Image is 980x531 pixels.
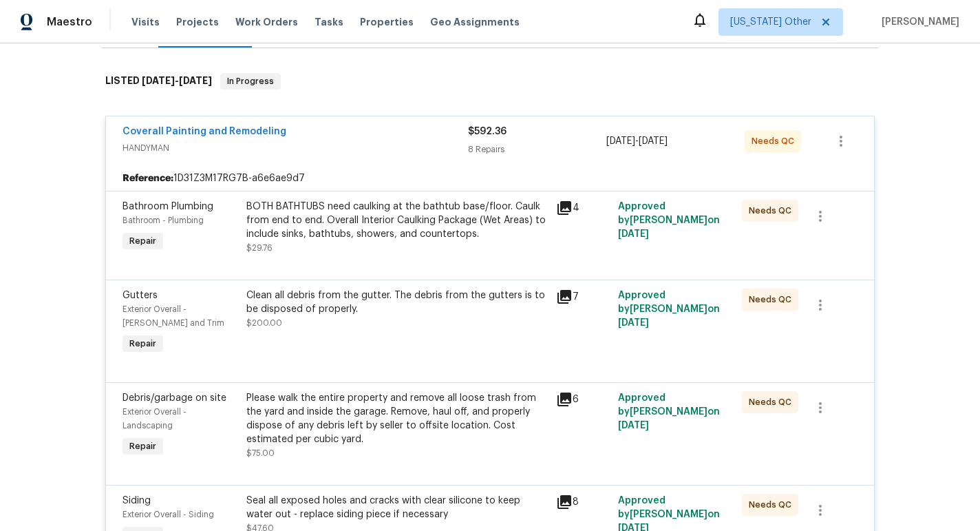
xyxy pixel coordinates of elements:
span: Approved by [PERSON_NAME] on [618,202,720,239]
span: [DATE] [179,76,212,85]
span: In Progress [222,74,279,88]
span: [DATE] [639,136,668,146]
span: Siding [122,496,151,506]
span: Bathroom - Plumbing [122,216,204,225]
span: $29.76 [246,244,273,252]
span: Visits [131,15,160,29]
div: Clean all debris from the gutter. The debris from the gutters is to be disposed of properly. [246,289,548,316]
span: [DATE] [606,136,635,146]
span: [PERSON_NAME] [876,15,959,29]
span: Repair [124,337,162,351]
div: Seal all exposed holes and cracks with clear silicone to keep water out - replace siding piece if... [246,494,548,521]
h6: LISTED [105,73,212,90]
span: Work Orders [235,15,298,29]
div: 8 [556,494,610,510]
span: Exterior Overall - Siding [122,510,214,519]
div: BOTH BATHTUBS need caulking at the bathtub base/floor. Caulk from end to end. Overall Interior Ca... [246,200,548,241]
span: Needs QC [749,498,797,512]
div: Please walk the entire property and remove all loose trash from the yard and inside the garage. R... [246,391,548,446]
div: 7 [556,289,610,305]
span: [DATE] [618,421,649,430]
span: HANDYMAN [122,141,468,155]
span: Needs QC [752,134,800,148]
span: Needs QC [749,293,797,306]
span: Exterior Overall - [PERSON_NAME] and Trim [122,305,224,327]
span: - [142,76,212,85]
span: [DATE] [142,76,175,85]
span: Geo Assignments [430,15,520,29]
span: Exterior Overall - Landscaping [122,408,187,430]
span: Debris/garbage on site [122,393,226,403]
span: Needs QC [749,204,797,218]
span: Maestro [47,15,92,29]
span: Approved by [PERSON_NAME] on [618,291,720,328]
span: [US_STATE] Other [730,15,811,29]
div: 8 Repairs [468,143,606,156]
span: [DATE] [618,229,649,239]
span: Repair [124,234,162,248]
span: $592.36 [468,127,507,136]
span: - [606,134,668,148]
span: Projects [176,15,219,29]
div: 4 [556,200,610,216]
span: Tasks [315,17,343,27]
span: [DATE] [618,318,649,328]
a: Coverall Painting and Remodeling [122,127,286,136]
span: Bathroom Plumbing [122,202,213,211]
b: Reference: [122,171,173,185]
span: $75.00 [246,449,275,457]
span: Gutters [122,291,158,300]
span: Needs QC [749,395,797,409]
span: $200.00 [246,319,282,327]
div: 6 [556,391,610,408]
div: 1D31Z3M17RG7B-a6e6ae9d7 [106,166,874,191]
div: LISTED [DATE]-[DATE]In Progress [101,59,879,103]
span: Approved by [PERSON_NAME] on [618,393,720,430]
span: Repair [124,439,162,453]
span: Properties [360,15,414,29]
